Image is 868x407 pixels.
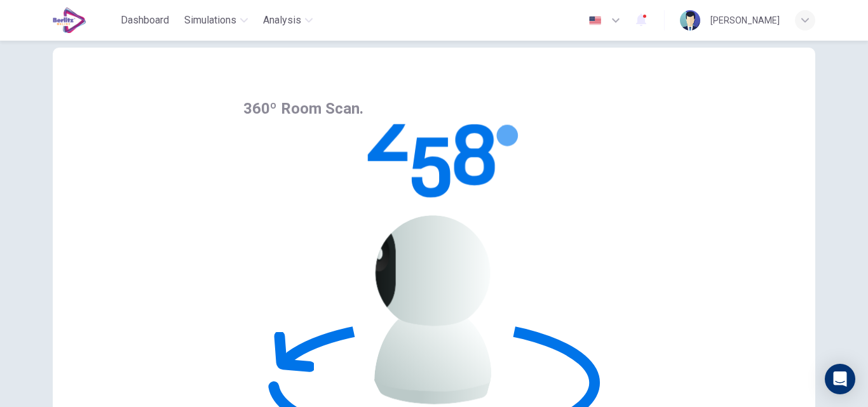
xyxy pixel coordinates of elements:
[179,9,253,32] button: Simulations
[116,9,174,32] button: Dashboard
[825,364,855,394] div: Open Intercom Messenger
[263,13,301,28] span: Analysis
[258,9,318,32] button: Analysis
[243,100,363,117] span: 360º Room Scan.
[53,8,116,33] a: EduSynch logo
[53,8,86,33] img: EduSynch logo
[184,13,236,28] span: Simulations
[121,13,169,28] span: Dashboard
[710,13,780,28] div: [PERSON_NAME]
[587,16,603,25] img: en
[680,10,700,30] img: Profile picture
